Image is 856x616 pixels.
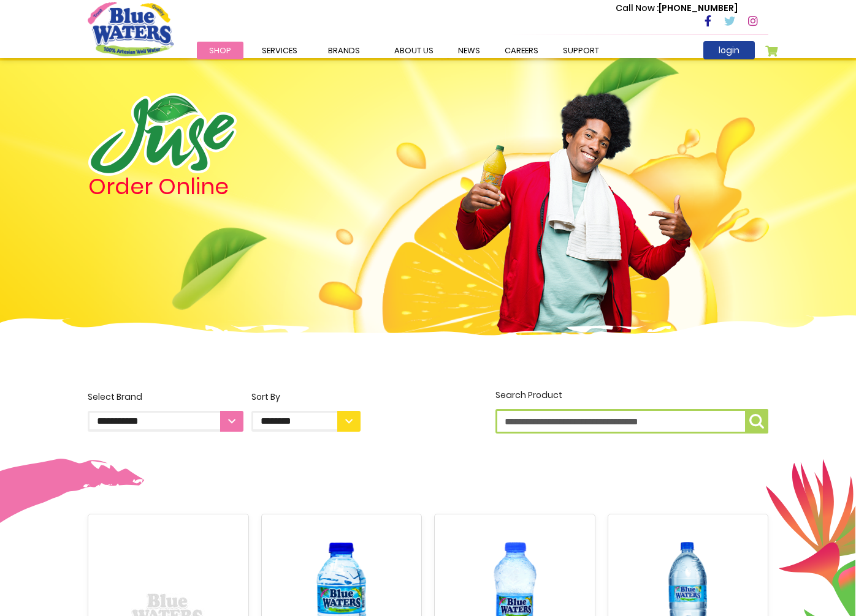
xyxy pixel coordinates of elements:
[328,45,360,56] span: Brands
[88,411,243,432] select: Select Brand
[382,42,446,59] a: about us
[262,45,297,56] span: Services
[492,42,551,59] a: careers
[446,42,492,59] a: News
[454,70,694,332] img: man.png
[616,2,738,15] p: [PHONE_NUMBER]
[749,414,764,429] img: search-icon.png
[209,45,231,56] span: Shop
[88,93,237,176] img: logo
[703,41,755,59] a: login
[495,389,768,434] label: Search Product
[88,391,243,432] label: Select Brand
[88,2,174,56] a: store logo
[616,2,659,14] span: Call Now :
[551,42,611,59] a: support
[251,411,361,432] select: Sort By
[251,391,361,404] div: Sort By
[745,409,768,434] button: Search Product
[88,176,361,198] h4: Order Online
[495,409,768,434] input: Search Product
